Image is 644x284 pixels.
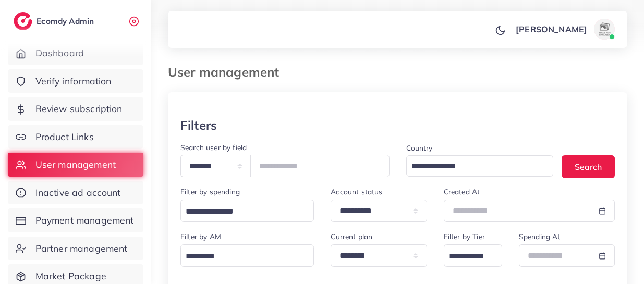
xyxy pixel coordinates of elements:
label: Filter by spending [180,187,240,197]
label: Current plan [331,231,372,242]
input: Search for option [182,249,300,265]
a: [PERSON_NAME]avatar [510,19,619,40]
a: Verify information [8,69,143,93]
label: Country [406,143,433,153]
a: Dashboard [8,41,143,65]
span: Verify information [35,75,112,88]
a: Inactive ad account [8,181,143,205]
label: Search user by field [180,142,247,153]
input: Search for option [445,249,489,265]
span: Inactive ad account [35,186,121,200]
span: Dashboard [35,46,84,60]
label: Filter by AM [180,231,221,242]
p: [PERSON_NAME] [516,23,587,35]
span: Review subscription [35,102,123,116]
div: Search for option [406,155,554,177]
button: Search [562,155,615,178]
span: Product Links [35,130,94,144]
label: Filter by Tier [444,231,485,242]
div: Search for option [180,244,314,267]
h3: Filters [180,118,217,133]
span: Partner management [35,242,128,255]
img: logo [14,12,32,30]
a: Payment management [8,208,143,232]
input: Search for option [182,204,300,220]
h3: User management [168,65,287,80]
a: Product Links [8,125,143,149]
h2: Ecomdy Admin [37,16,96,26]
div: Search for option [444,244,502,267]
label: Created At [444,187,480,197]
a: Review subscription [8,97,143,121]
span: Market Package [35,269,106,283]
label: Spending At [519,231,561,242]
a: User management [8,153,143,177]
a: Partner management [8,237,143,261]
span: Payment management [35,214,134,227]
span: User management [35,158,116,171]
label: Account status [331,187,382,197]
img: avatar [594,19,615,40]
input: Search for option [408,158,540,175]
a: logoEcomdy Admin [14,12,96,30]
div: Search for option [180,200,314,222]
